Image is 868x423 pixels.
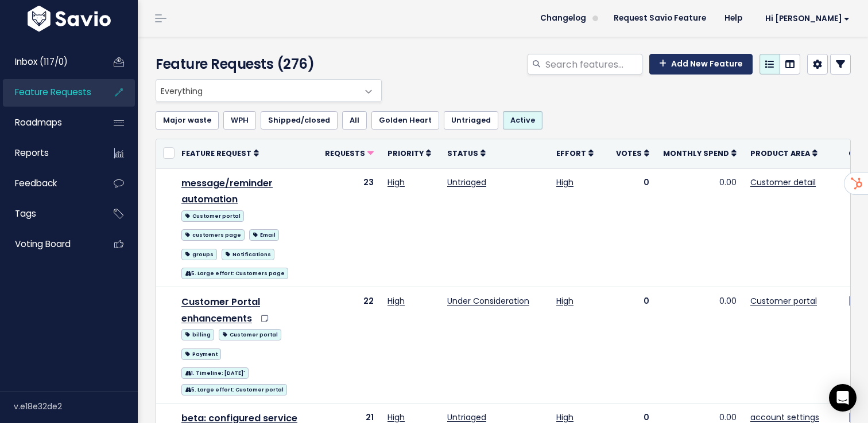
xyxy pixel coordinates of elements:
input: Search features... [544,54,642,75]
img: logo-white.9d6f32f41409.svg [25,6,114,32]
td: 0.00 [656,287,743,403]
a: Priority [387,147,431,159]
a: Roadmaps [3,109,95,136]
a: Effort [556,147,594,159]
a: Customer portal [750,295,817,307]
a: Feedback [3,170,95,197]
a: Help [715,10,751,27]
a: Request Savio Feature [604,10,715,27]
span: Everything [156,79,382,102]
a: 5. Large effort: Customers page [181,265,288,280]
span: customers page [181,229,245,241]
span: Email [249,229,279,241]
a: Payment [181,346,221,361]
span: Inbox (117/0) [15,56,68,68]
a: message/reminder automation [181,177,273,206]
a: High [387,177,405,188]
a: Requests [325,147,374,159]
h4: Feature Requests (276) [156,54,376,75]
a: Voting Board [3,231,95,257]
a: Shipped/closed [261,111,338,130]
span: 5. Large effort: Customer portal [181,384,287,395]
a: High [556,295,573,307]
a: Major waste [156,111,219,130]
a: Customer portal [181,208,244,222]
a: Under Consideration [447,295,529,307]
span: Notifications [222,249,274,260]
a: Active [503,111,542,130]
td: 23 [318,168,381,287]
a: High [387,295,405,307]
a: Email [249,227,279,241]
a: Untriaged [447,177,486,188]
span: 5. Large effort: Customers page [181,268,288,279]
a: Golden Heart [371,111,439,130]
span: Effort [556,148,586,158]
a: Customer detail [750,177,816,188]
a: Feature Request [181,147,259,159]
span: Product Area [750,148,810,158]
span: Status [447,148,478,158]
a: Feature Requests [3,79,95,105]
span: Feature Request [181,148,251,158]
a: High [556,412,573,423]
span: Requests [325,148,365,158]
a: customers page [181,227,245,241]
a: High [556,177,573,188]
span: billing [181,329,214,340]
span: Voting Board [15,238,71,250]
span: Roadmaps [15,116,62,128]
span: groups [181,249,217,260]
span: Feature Requests [15,86,91,98]
a: Hi [PERSON_NAME] [751,10,859,28]
span: Priority [387,148,424,158]
a: High [387,412,405,423]
a: Untriaged [447,412,486,423]
a: Customer Portal enhancements [181,295,260,325]
span: Changelog [540,14,586,22]
a: Votes [616,147,649,159]
span: Reports [15,147,49,159]
a: Product Area [750,147,817,159]
span: Payment [181,348,221,360]
td: 0.00 [656,168,743,287]
a: account settings [750,412,819,423]
a: All [342,111,367,130]
a: Reports [3,140,95,166]
span: Customer portal [181,210,244,222]
span: Customer portal [219,329,281,340]
a: Status [447,147,486,159]
span: Votes [616,148,642,158]
span: Everything [156,80,358,101]
a: Inbox (117/0) [3,49,95,75]
td: 0 [609,287,656,403]
div: v.e18e32de2 [14,391,138,421]
span: Tags [15,207,36,220]
a: WPH [223,111,256,130]
td: 22 [318,287,381,403]
a: Tags [3,201,95,227]
a: groups [181,246,217,261]
span: Hi [PERSON_NAME] [765,14,850,23]
span: 1. Timeline: [DATE]' [181,367,249,379]
a: billing [181,327,214,341]
a: Customer portal [219,327,281,341]
td: 0 [609,168,656,287]
span: Feedback [15,177,57,189]
div: Open Intercom Messenger [829,384,857,412]
ul: Filter feature requests [156,111,851,130]
a: Notifications [222,246,274,261]
a: Monthly spend [663,147,737,159]
span: Monthly spend [663,148,729,158]
a: Add New Feature [649,54,753,75]
a: 1. Timeline: [DATE]' [181,365,249,379]
a: 5. Large effort: Customer portal [181,382,287,396]
a: Untriaged [444,111,498,130]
